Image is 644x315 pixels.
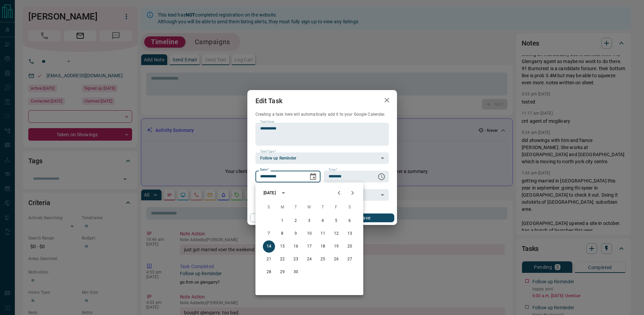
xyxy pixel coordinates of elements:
[303,215,315,227] button: 3
[276,228,288,240] button: 8
[290,201,302,214] span: Tuesday
[344,228,356,240] button: 13
[263,228,275,240] button: 7
[276,266,288,278] button: 29
[290,266,302,278] button: 30
[276,240,288,253] button: 15
[330,253,342,265] button: 26
[303,253,315,265] button: 24
[317,228,329,240] button: 11
[260,120,274,124] label: Task Note
[303,228,315,240] button: 10
[255,152,389,164] div: Follow up Reminder
[306,170,320,183] button: Choose date, selected date is Sep 14, 2025
[332,186,346,200] button: Previous month
[260,168,269,172] label: Date
[344,240,356,253] button: 20
[278,187,289,199] button: calendar view is open, switch to year view
[330,215,342,227] button: 5
[329,168,337,172] label: Time
[330,201,342,214] span: Friday
[330,228,342,240] button: 12
[263,201,275,214] span: Sunday
[247,90,290,112] h2: Edit Task
[263,240,275,253] button: 14
[290,228,302,240] button: 9
[250,213,308,222] button: Cancel
[344,253,356,265] button: 27
[336,213,394,222] button: Save
[303,240,315,253] button: 17
[290,240,302,253] button: 16
[317,201,329,214] span: Thursday
[317,215,329,227] button: 4
[344,201,356,214] span: Saturday
[255,112,389,117] p: Creating a task here will automatically add it to your Google Calendar.
[344,215,356,227] button: 6
[276,253,288,265] button: 22
[303,201,315,214] span: Wednesday
[290,215,302,227] button: 2
[317,253,329,265] button: 25
[260,149,276,154] label: Task Type
[346,186,359,200] button: Next month
[317,240,329,253] button: 18
[263,266,275,278] button: 28
[263,253,275,265] button: 21
[276,201,288,214] span: Monday
[290,253,302,265] button: 23
[375,170,388,183] button: Choose time, selected time is 6:00 AM
[264,190,276,196] div: [DATE]
[330,240,342,253] button: 19
[276,215,288,227] button: 1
